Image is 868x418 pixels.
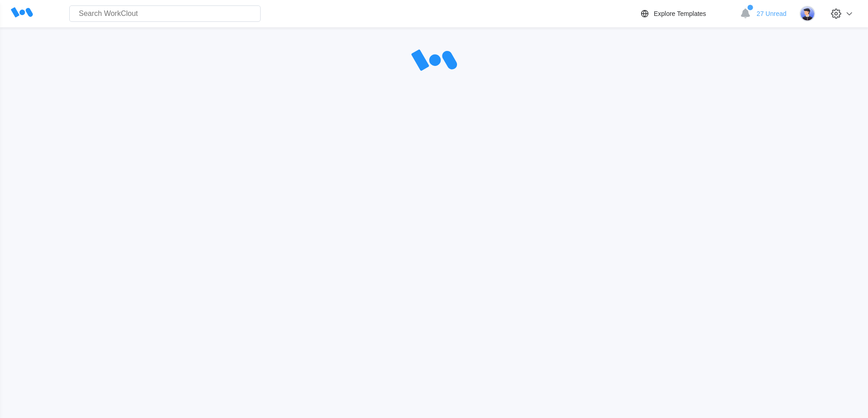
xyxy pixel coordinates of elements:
[757,10,786,17] span: 27 Unread
[639,8,735,19] a: Explore Templates
[800,6,815,21] img: user-5.png
[654,10,706,17] div: Explore Templates
[69,5,261,22] input: Search WorkClout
